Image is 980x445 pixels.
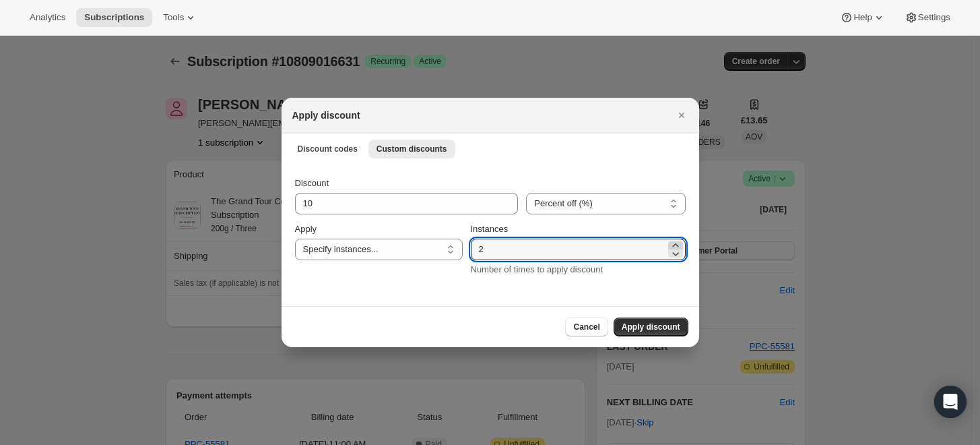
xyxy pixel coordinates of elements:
button: Settings [896,8,958,27]
span: Settings [918,12,950,23]
h2: Apply discount [292,109,360,122]
button: Analytics [22,8,73,27]
div: Open Intercom Messenger [934,386,967,418]
button: Tools [155,8,205,27]
span: Tools [163,12,184,23]
span: Analytics [30,12,65,23]
button: Cancel [565,318,608,336]
button: Help [832,8,893,27]
button: Discount codes [290,140,366,158]
button: Subscriptions [76,8,152,27]
button: Custom discounts [368,140,455,158]
span: Number of times to apply discount [471,264,603,274]
span: Instances [471,224,509,234]
span: Discount codes [298,144,358,154]
div: Custom discounts [282,163,699,306]
span: Help [853,12,872,23]
button: Apply discount [614,318,688,336]
span: Cancel [573,322,599,332]
span: Subscriptions [84,12,144,23]
span: Apply [295,224,317,234]
span: Custom discounts [377,144,447,154]
span: Apply discount [622,322,680,332]
span: Discount [295,178,329,188]
button: Close [672,106,691,125]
